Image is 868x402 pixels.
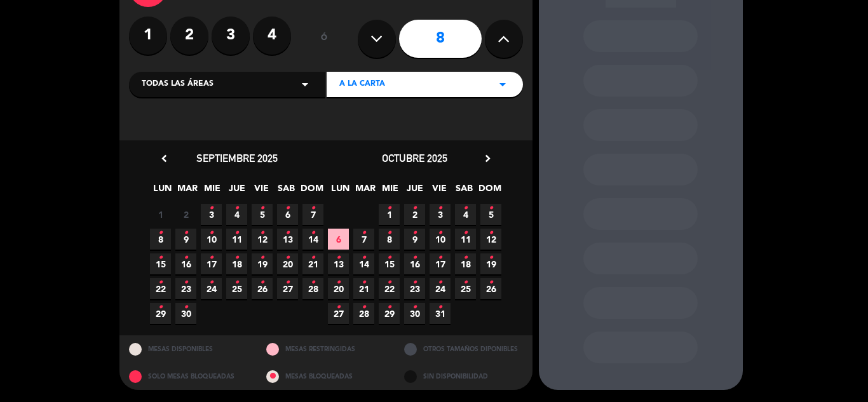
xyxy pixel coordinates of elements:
[480,204,501,225] span: 5
[277,278,298,299] span: 27
[430,229,451,250] span: 10
[362,248,366,268] i: •
[404,181,425,202] span: JUE
[184,248,188,268] i: •
[158,248,163,268] i: •
[412,223,417,243] i: •
[353,229,374,250] span: 7
[201,181,222,202] span: MIE
[455,204,476,225] span: 4
[311,223,315,243] i: •
[379,204,400,225] span: 1
[455,229,476,250] span: 11
[404,229,425,250] span: 9
[297,77,313,92] i: arrow_drop_down
[251,181,272,202] span: VIE
[201,204,222,225] span: 3
[234,248,239,268] i: •
[379,278,400,299] span: 22
[260,248,264,268] i: •
[119,335,257,363] div: MESAS DISPONIBLES
[489,198,493,218] i: •
[463,248,468,268] i: •
[226,253,247,274] span: 18
[142,78,214,91] span: Todas las áreas
[184,272,188,293] i: •
[480,278,501,299] span: 26
[119,363,257,390] div: SOLO MESAS BLOQUEADAS
[438,223,442,243] i: •
[311,272,315,293] i: •
[438,198,442,218] i: •
[339,78,385,91] span: A LA CARTA
[260,223,264,243] i: •
[304,17,345,61] div: ó
[379,303,400,324] span: 29
[455,253,476,274] span: 18
[234,223,239,243] i: •
[285,223,290,243] i: •
[302,204,323,225] span: 7
[430,278,451,299] span: 24
[362,272,366,293] i: •
[404,303,425,324] span: 30
[382,152,447,164] span: octubre 2025
[253,17,291,55] label: 4
[480,229,501,250] span: 12
[150,253,171,274] span: 15
[158,297,163,318] i: •
[353,278,374,299] span: 21
[226,204,247,225] span: 4
[209,272,214,293] i: •
[489,248,493,268] i: •
[454,181,475,202] span: SAB
[328,303,349,324] span: 27
[387,297,391,318] i: •
[177,181,198,202] span: MAR
[463,223,468,243] i: •
[387,248,391,268] i: •
[362,297,366,318] i: •
[353,303,374,324] span: 28
[257,335,395,363] div: MESAS RESTRINGIDAS
[328,229,349,250] span: 6
[175,204,196,225] span: 2
[158,223,163,243] i: •
[379,181,400,202] span: MIE
[302,253,323,274] span: 21
[234,272,239,293] i: •
[158,152,171,165] i: chevron_left
[404,204,425,225] span: 2
[330,181,351,202] span: LUN
[302,229,323,250] span: 14
[311,248,315,268] i: •
[355,181,376,202] span: MAR
[252,229,273,250] span: 12
[252,204,273,225] span: 5
[209,248,214,268] i: •
[150,229,171,250] span: 8
[362,223,366,243] i: •
[150,278,171,299] span: 22
[252,278,273,299] span: 26
[260,198,264,218] i: •
[495,77,510,92] i: arrow_drop_down
[277,229,298,250] span: 13
[404,253,425,274] span: 16
[226,278,247,299] span: 25
[480,253,501,274] span: 19
[387,223,391,243] i: •
[212,17,250,55] label: 3
[438,272,442,293] i: •
[395,335,532,363] div: OTROS TAMAÑOS DIPONIBLES
[175,253,196,274] span: 16
[226,181,247,202] span: JUE
[481,152,494,165] i: chevron_right
[234,198,239,218] i: •
[260,272,264,293] i: •
[285,272,290,293] i: •
[404,278,425,299] span: 23
[277,253,298,274] span: 20
[311,198,315,218] i: •
[276,181,297,202] span: SAB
